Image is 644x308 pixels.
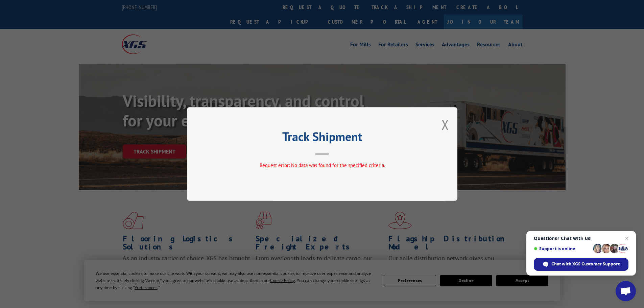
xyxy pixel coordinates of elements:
h2: Track Shipment [221,132,424,145]
span: Questions? Chat with us! [534,236,628,241]
span: Support is online [534,246,591,251]
span: Chat with XGS Customer Support [551,261,620,267]
span: Request error: No data was found for the specified criteria. [259,162,385,168]
button: Close modal [442,116,449,134]
div: Chat with XGS Customer Support [534,258,628,271]
div: Open chat [616,281,636,301]
span: Close chat [623,234,631,242]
